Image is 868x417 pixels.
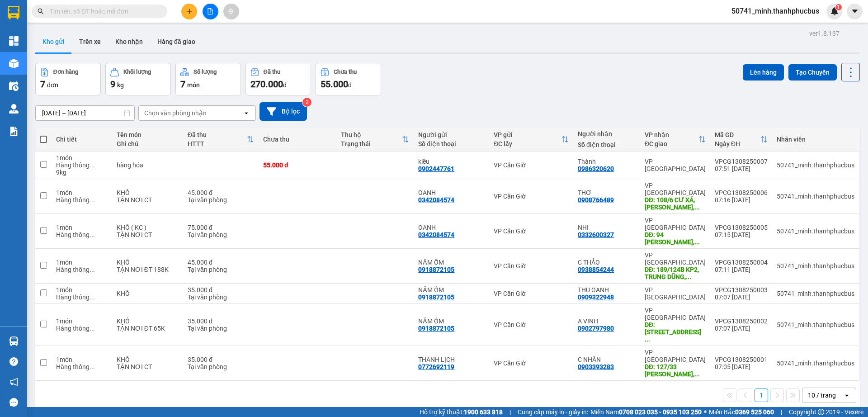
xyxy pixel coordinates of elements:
[809,28,840,38] div: ver 1.8.137
[90,161,95,169] span: ...
[56,259,108,266] div: 1 món
[755,389,768,402] button: 1
[56,154,108,161] div: 1 món
[645,131,698,138] div: VP nhận
[715,189,768,196] div: VPCG1308250006
[709,407,774,417] span: Miền Bắc
[715,131,760,138] div: Mã GD
[187,81,200,89] span: món
[56,136,108,143] div: Chi tiết
[188,231,254,238] div: Tại văn phòng
[123,69,151,75] div: Khối lượng
[645,286,706,301] div: VP [GEOGRAPHIC_DATA]
[56,169,108,176] div: 9 kg
[181,4,197,19] button: plus
[418,140,485,147] div: Số điện thoại
[715,224,768,231] div: VPCG1308250005
[9,127,19,136] img: solution-icon
[418,356,485,363] div: THANH LỊCH
[645,231,706,246] div: DĐ: 94 NGUYỄN ĐÌNH CHIỂU, ĐAKAO, Q1
[715,158,768,165] div: VPCG1308250007
[188,224,254,231] div: 75.000 đ
[188,317,254,325] div: 35.000 đ
[186,8,193,14] span: plus
[228,8,234,14] span: aim
[578,231,614,238] div: 0332600327
[9,81,19,91] img: warehouse-icon
[188,259,254,266] div: 45.000 đ
[715,286,768,294] div: VPCG1308250003
[464,408,503,416] strong: 1900 633 818
[843,392,850,399] svg: open
[777,290,854,297] div: 50741_minh.thanhphucbus
[56,189,108,196] div: 1 món
[715,266,768,273] div: 07:11 [DATE]
[321,79,348,90] span: 55.000
[715,140,760,147] div: Ngày ĐH
[847,4,863,19] button: caret-down
[420,407,503,417] span: Hỗ trợ kỹ thuật:
[578,294,614,301] div: 0909322948
[704,410,707,414] span: ⚪️
[715,259,768,266] div: VPCG1308250004
[188,189,254,196] div: 45.000 đ
[694,238,700,246] span: ...
[283,81,287,89] span: đ
[686,273,691,280] span: ...
[645,196,706,211] div: DĐ: 108/6 CƯ XÁ, LÝ THƯỜNG KIỆT, P7, Q10
[9,378,18,386] span: notification
[50,6,156,16] input: Tìm tên, số ĐT hoặc mã đơn
[144,109,207,118] div: Chọn văn phòng nhận
[578,189,636,196] div: THƠ
[90,294,95,301] span: ...
[645,158,706,172] div: VP [GEOGRAPHIC_DATA]
[777,360,854,367] div: 50741_minh.thanhphucbus
[9,336,19,346] img: warehouse-icon
[223,4,239,19] button: aim
[494,140,561,147] div: ĐC lấy
[188,266,254,273] div: Tại văn phòng
[56,363,108,370] div: Hàng thông thường
[645,349,706,363] div: VP [GEOGRAPHIC_DATA]
[494,161,569,169] div: VP Cần Giờ
[188,286,254,294] div: 35.000 đ
[40,79,45,90] span: 7
[56,286,108,294] div: 1 món
[334,69,357,75] div: Chưa thu
[724,5,826,17] span: 50741_minh.thanhphucbus
[494,262,569,270] div: VP Cần Giờ
[36,106,134,120] input: Select a date range.
[788,64,837,81] button: Tạo Chuyến
[117,140,179,147] div: Ghi chú
[180,79,185,90] span: 7
[203,4,218,19] button: file-add
[645,140,698,147] div: ĐC giao
[117,231,179,238] div: TẬN NƠI CT
[90,231,95,238] span: ...
[777,227,854,235] div: 50741_minh.thanhphucbus
[336,128,414,152] th: Toggle SortBy
[188,196,254,204] div: Tại văn phòng
[117,266,179,273] div: TẬN NƠI ĐT 188K
[743,64,784,81] button: Lên hàng
[56,224,108,231] div: 1 món
[117,259,179,266] div: KHÔ
[188,294,254,301] div: Tại văn phòng
[578,286,636,294] div: THU OANH
[418,259,485,266] div: NĂM ỐM
[808,391,836,400] div: 10 / trang
[117,325,179,332] div: TẬN NƠI ĐT 65K
[590,407,702,417] span: Miền Nam
[645,321,706,343] div: DĐ: 46 ĐƯỜNG SỐ 1, DAO TRÌ, PHÚ THUẬN, Q7
[418,286,485,294] div: NĂM ỐM
[578,363,614,370] div: 0903393283
[243,109,250,117] svg: open
[494,131,561,138] div: VP gửi
[851,7,859,15] span: caret-down
[150,31,203,52] button: Hàng đã giao
[53,69,78,75] div: Đơn hàng
[494,193,569,200] div: VP Cần Giờ
[35,63,101,95] button: Đơn hàng7đơn
[578,224,636,231] div: NHI
[418,196,454,204] div: 0342084574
